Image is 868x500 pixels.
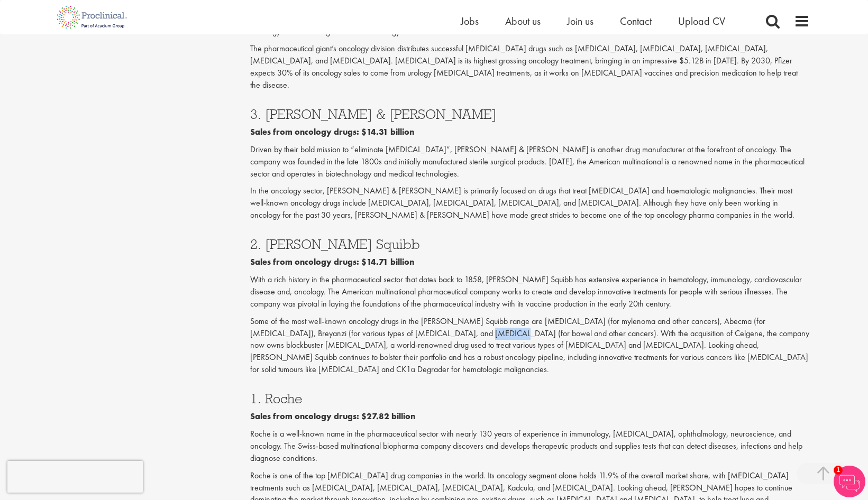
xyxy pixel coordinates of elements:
b: Sales from oncology drugs: $14.31 billion [250,126,414,137]
b: Sales from oncology drugs: $27.82 billion [250,411,415,422]
p: In the oncology sector, [PERSON_NAME] & [PERSON_NAME] is primarily focused on drugs that treat [M... [250,185,810,221]
a: Upload CV [678,14,725,28]
p: The pharmaceutical giant’s oncology division distributes successful [MEDICAL_DATA] drugs such as ... [250,43,810,91]
a: Contact [620,14,652,28]
p: Driven by their bold mission to “eliminate [MEDICAL_DATA]”, [PERSON_NAME] & [PERSON_NAME] is anot... [250,144,810,180]
p: Roche is a well-known name in the pharmaceutical sector with nearly 130 years of experience in im... [250,428,810,465]
p: With a rich history in the pharmaceutical sector that dates back to 1858, [PERSON_NAME] Squibb ha... [250,274,810,310]
span: 1 [834,466,843,475]
h3: 2. [PERSON_NAME] Squibb [250,237,810,251]
p: Some of the most well-known oncology drugs in the [PERSON_NAME] Squibb range are [MEDICAL_DATA] (... [250,316,810,376]
img: Chatbot [834,466,865,497]
a: Join us [567,14,593,28]
iframe: reCAPTCHA [7,461,143,493]
a: Jobs [461,14,479,28]
h3: 3. [PERSON_NAME] & [PERSON_NAME] [250,107,810,121]
h3: 1. Roche [250,392,810,405]
a: About us [505,14,541,28]
b: Sales from oncology drugs: $14.71 billion [250,256,414,267]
